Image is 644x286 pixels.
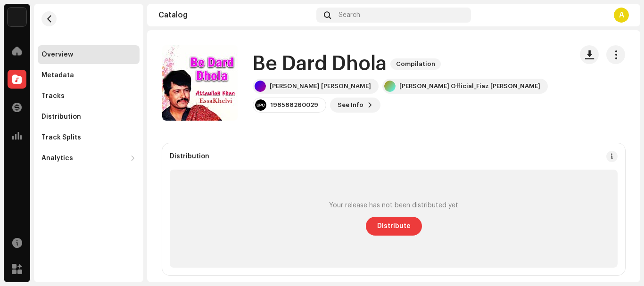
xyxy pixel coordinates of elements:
button: See Info [330,98,380,113]
div: Metadata [41,72,74,79]
re-m-nav-item: Overview [38,45,140,64]
re-m-nav-item: Track Splits [38,128,140,147]
div: Tracks [41,92,65,100]
span: Compilation [390,58,441,70]
div: Your release has not been distributed yet [329,202,458,209]
re-m-nav-item: Distribution [38,107,140,126]
div: A [614,8,629,23]
img: 99e8c509-bf22-4021-8fc7-40965f23714a [8,8,26,26]
div: Distribution [170,153,209,160]
div: [PERSON_NAME] Official_Fiaz [PERSON_NAME] [399,82,540,90]
div: Catalog [158,11,313,19]
button: Distribute [366,217,422,236]
re-m-nav-item: Metadata [38,66,140,85]
re-m-nav-dropdown: Analytics [38,149,140,168]
div: Analytics [41,155,73,162]
span: See Info [338,96,363,114]
div: Track Splits [41,134,81,141]
div: Distribution [41,113,81,121]
div: Overview [41,51,73,58]
div: 198588260029 [270,101,318,109]
span: Search [339,11,360,19]
span: Distribute [377,217,411,236]
re-m-nav-item: Tracks [38,87,140,106]
div: [PERSON_NAME] [PERSON_NAME] [270,82,371,90]
h1: Be Dard Dhola [253,53,387,75]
